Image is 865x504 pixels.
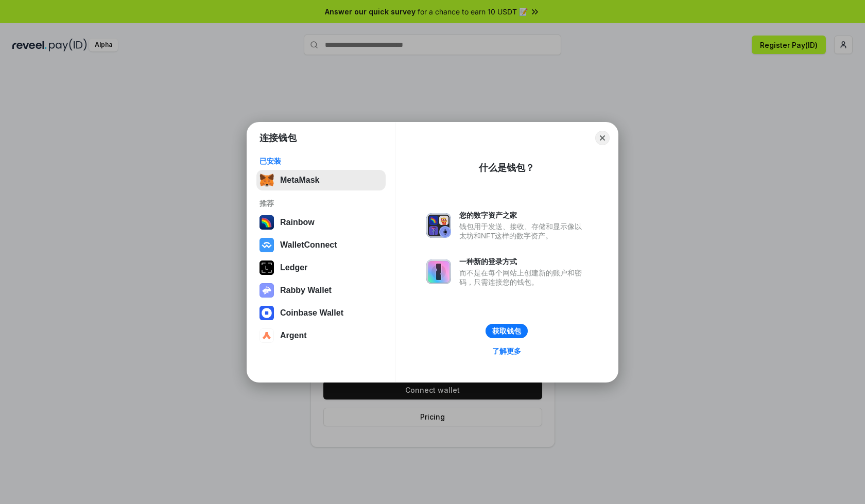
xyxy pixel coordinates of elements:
[459,268,587,287] div: 而不是在每个网站上创建新的账户和密码，只需连接您的钱包。
[280,218,315,227] div: Rainbow
[459,222,587,240] div: 钱包用于发送、接收、存储和显示像以太坊和NFT这样的数字资产。
[479,162,534,174] div: 什么是钱包？
[280,308,343,318] div: Coinbase Wallet
[280,176,319,185] div: MetaMask
[492,346,521,356] div: 了解更多
[259,238,274,252] img: svg+xml,%3Csvg%20width%3D%2228%22%20height%3D%2228%22%20viewBox%3D%220%200%2028%2028%22%20fill%3D...
[459,257,587,266] div: 一种新的登录方式
[280,240,337,250] div: WalletConnect
[426,213,451,238] img: svg+xml,%3Csvg%20xmlns%3D%22http%3A%2F%2Fwww.w3.org%2F2000%2Fsvg%22%20fill%3D%22none%22%20viewBox...
[259,132,297,144] h1: 连接钱包
[259,306,274,320] img: svg+xml,%3Csvg%20width%3D%2228%22%20height%3D%2228%22%20viewBox%3D%220%200%2028%2028%22%20fill%3D...
[256,257,386,278] button: Ledger
[259,157,383,166] div: 已安装
[280,286,332,295] div: Rabby Wallet
[259,260,274,275] img: svg+xml,%3Csvg%20xmlns%3D%22http%3A%2F%2Fwww.w3.org%2F2000%2Fsvg%22%20width%3D%2228%22%20height%3...
[256,235,386,255] button: WalletConnect
[256,170,386,190] button: MetaMask
[259,173,274,187] img: svg+xml,%3Csvg%20fill%3D%22none%22%20height%3D%2233%22%20viewBox%3D%220%200%2035%2033%22%20width%...
[256,325,386,346] button: Argent
[259,328,274,343] img: svg+xml,%3Csvg%20width%3D%2228%22%20height%3D%2228%22%20viewBox%3D%220%200%2028%2028%22%20fill%3D...
[486,344,527,358] a: 了解更多
[259,215,274,230] img: svg+xml,%3Csvg%20width%3D%22120%22%20height%3D%22120%22%20viewBox%3D%220%200%20120%20120%22%20fil...
[256,212,386,233] button: Rainbow
[256,303,386,323] button: Coinbase Wallet
[459,211,587,220] div: 您的数字资产之家
[259,283,274,298] img: svg+xml,%3Csvg%20xmlns%3D%22http%3A%2F%2Fwww.w3.org%2F2000%2Fsvg%22%20fill%3D%22none%22%20viewBox...
[280,263,307,272] div: Ledger
[492,326,521,336] div: 获取钱包
[256,280,386,301] button: Rabby Wallet
[280,331,307,340] div: Argent
[259,199,383,208] div: 推荐
[426,259,451,284] img: svg+xml,%3Csvg%20xmlns%3D%22http%3A%2F%2Fwww.w3.org%2F2000%2Fsvg%22%20fill%3D%22none%22%20viewBox...
[486,324,528,338] button: 获取钱包
[595,131,610,145] button: Close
